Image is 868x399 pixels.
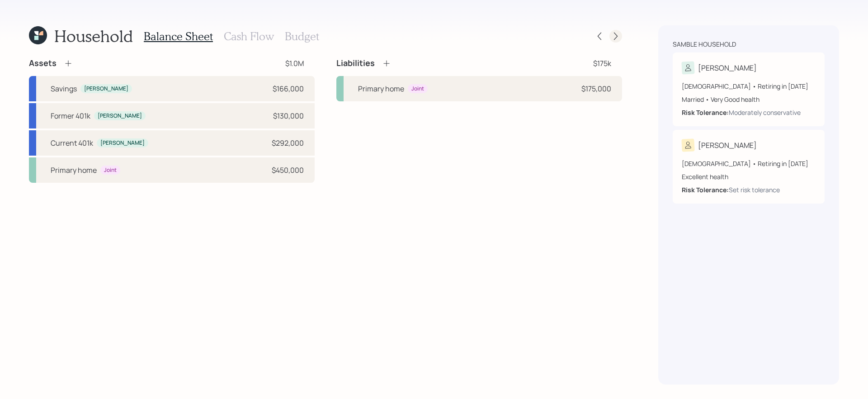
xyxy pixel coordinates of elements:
div: Primary home [358,83,404,94]
div: Married • Very Good health [682,95,816,104]
h4: Liabilities [336,58,375,68]
b: Risk Tolerance: [682,185,729,194]
div: Excellent health [682,172,816,181]
b: Risk Tolerance: [682,108,729,117]
div: [DEMOGRAPHIC_DATA] • Retiring in [DATE] [682,159,816,168]
div: $292,000 [272,138,304,148]
div: Savings [51,83,77,94]
div: [PERSON_NAME] [84,85,128,93]
div: $175,000 [581,83,611,94]
div: Samble household [673,40,736,49]
h3: Cash Flow [224,30,274,43]
div: Moderately conservative [729,108,801,117]
h3: Balance Sheet [144,30,213,43]
div: Joint [104,166,117,174]
div: [PERSON_NAME] [100,139,145,147]
div: Former 401k [51,110,90,121]
div: Current 401k [51,138,93,148]
div: Joint [411,85,424,93]
div: Primary home [51,165,97,176]
div: $1.0M [285,58,304,69]
div: Set risk tolerance [729,185,780,195]
div: $166,000 [273,83,304,94]
h1: Household [54,26,133,46]
div: $175k [593,58,611,69]
div: $130,000 [273,110,304,121]
h3: Budget [285,30,319,43]
div: $450,000 [272,165,304,176]
h4: Assets [29,58,57,68]
div: [DEMOGRAPHIC_DATA] • Retiring in [DATE] [682,81,816,91]
div: [PERSON_NAME] [698,140,757,151]
div: [PERSON_NAME] [698,62,757,73]
div: [PERSON_NAME] [98,112,142,120]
